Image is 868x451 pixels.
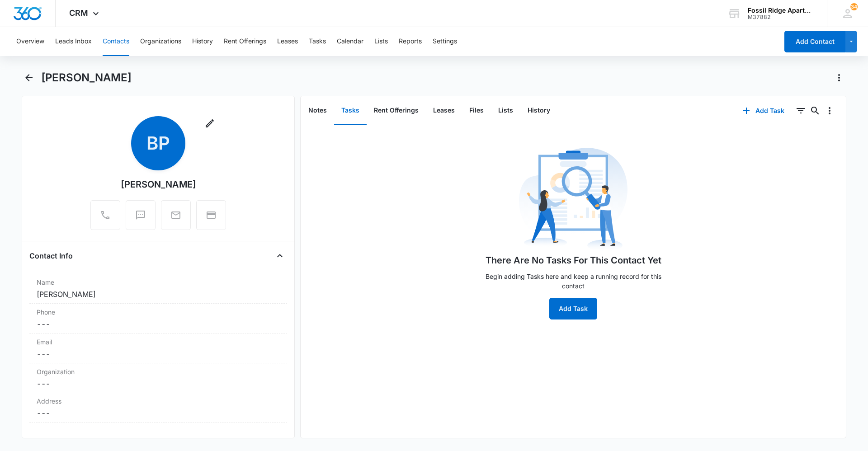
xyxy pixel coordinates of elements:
dd: --- [37,319,280,329]
button: Overflow Menu [822,103,837,118]
div: [PERSON_NAME] [121,178,196,191]
h1: [PERSON_NAME] [41,71,132,85]
button: Filters [793,103,808,118]
label: Address [37,396,280,406]
div: Email--- [29,334,287,363]
label: Organization [37,367,280,376]
button: Leases [277,27,298,56]
dd: --- [37,378,280,389]
div: Organization--- [29,363,287,393]
button: Contacts [103,27,129,56]
button: Reports [399,27,422,56]
button: Tasks [309,27,326,56]
button: History [520,97,557,125]
button: Tasks [334,97,367,125]
dd: [PERSON_NAME] [37,289,280,300]
div: Name[PERSON_NAME] [29,274,287,304]
button: Search... [808,103,822,118]
label: Email [37,337,280,347]
button: Lists [374,27,388,56]
img: No Data [519,145,627,254]
button: Calendar [337,27,363,56]
button: Organizations [140,27,181,56]
div: account name [748,7,814,14]
button: Notes [301,97,334,125]
h4: Contact Info [29,250,73,261]
button: Add Task [549,298,597,319]
p: Begin adding Tasks here and keep a running record for this contact [478,272,668,291]
span: 34 [850,3,858,10]
button: Add Task [734,100,793,122]
dd: --- [37,408,280,418]
div: account id [748,14,814,20]
dd: --- [37,348,280,359]
button: Actions [832,70,846,85]
h1: There Are No Tasks For This Contact Yet [486,254,661,267]
button: Files [462,97,491,125]
span: CRM [69,8,88,18]
button: Back [22,70,36,85]
button: Settings [433,27,457,56]
span: BP [131,116,185,170]
button: Leads Inbox [55,27,92,56]
button: Rent Offerings [367,97,426,125]
label: Name [37,277,280,287]
button: Leases [426,97,462,125]
button: Rent Offerings [224,27,266,56]
button: Overview [16,27,44,56]
button: History [192,27,213,56]
button: Lists [491,97,520,125]
button: Add Contact [784,31,845,52]
div: notifications count [850,3,858,10]
div: Phone--- [29,304,287,334]
button: Close [273,249,287,263]
label: Phone [37,307,280,317]
div: Address--- [29,393,287,423]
